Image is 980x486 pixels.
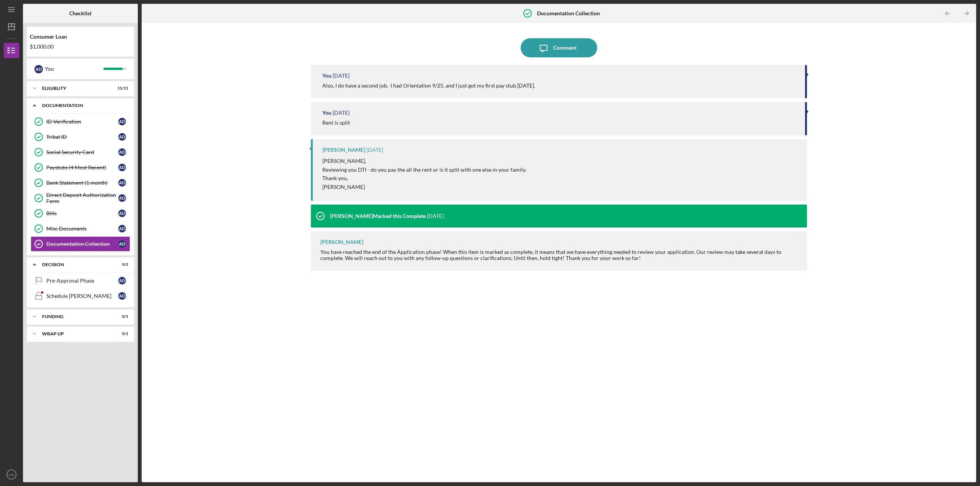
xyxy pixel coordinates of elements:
div: You [45,62,103,75]
button: Comment [521,38,597,57]
div: A D [118,164,126,171]
div: Bank Statement (1 month) [46,180,118,186]
div: Direct Deposit Authorization Form [46,192,118,204]
div: Wrap up [42,332,109,336]
a: Direct Deposit Authorization FormAD [31,190,130,206]
div: A D [118,210,126,217]
a: Social Security CardAD [31,145,130,160]
div: A D [118,194,126,202]
div: A D [118,225,126,232]
div: Schedule [PERSON_NAME] [46,293,118,299]
div: Comment [553,38,577,57]
p: [PERSON_NAME], [322,157,526,165]
a: Documentation CollectionAD [31,236,130,252]
button: AD [4,467,19,482]
div: You [322,110,332,116]
time: 2025-10-03 21:17 [333,110,350,116]
a: Bank Statement (1 month)AD [31,175,130,190]
a: Pre-Approval PhaseAD [31,273,130,288]
div: A D [118,240,126,248]
time: 2025-10-03 21:15 [366,147,383,153]
div: A D [118,292,126,300]
div: Tribal ID [46,134,118,140]
div: A D [118,277,126,284]
p: Reviewing you DTI - do you pay the all the rent or is it split with one else in your family. [322,166,526,174]
div: Documentation Collection [46,241,118,247]
p: [PERSON_NAME] [322,183,526,191]
div: 11 / 11 [114,86,128,91]
div: A D [118,148,126,156]
b: Documentation Collection [537,10,600,16]
div: A D [34,65,43,73]
div: Bills [46,210,118,216]
div: You have reached the end of the Application phase! When this item is marked as complete, it means... [320,249,799,261]
div: [PERSON_NAME] [320,239,363,245]
div: Documentation [42,103,124,108]
div: [PERSON_NAME] [322,147,365,153]
a: Misc DocumentsAD [31,221,130,236]
time: 2025-09-30 19:00 [427,213,444,219]
div: Eligiblity [42,86,109,91]
div: 0 / 1 [114,314,128,319]
div: Rent is split [322,120,350,126]
div: Social Security Card [46,149,118,155]
b: Checklist [69,10,91,16]
time: 2025-10-07 18:23 [333,73,350,79]
div: ID Verification [46,119,118,125]
div: [PERSON_NAME] Marked this Complete [330,213,426,219]
div: Consumer Loan [30,34,131,40]
a: Paystubs (4 Most Recent)AD [31,160,130,175]
div: A D [118,118,126,125]
div: Pre-Approval Phase [46,278,118,284]
div: Also, I do have a second job. I had Orientation 9/25, and I just got my first pay stub [DATE]. [322,83,535,89]
div: Paystubs (4 Most Recent) [46,164,118,171]
a: ID VerificationAD [31,114,130,129]
text: AD [9,473,14,477]
div: 0 / 1 [114,332,128,336]
div: Decision [42,262,109,267]
a: BillsAD [31,206,130,221]
a: Tribal IDAD [31,129,130,145]
div: You [322,73,332,79]
div: A D [118,133,126,141]
a: Schedule [PERSON_NAME]AD [31,288,130,304]
div: Misc Documents [46,226,118,232]
div: $1,000.00 [30,44,131,50]
div: 0 / 2 [114,262,128,267]
div: A D [118,179,126,187]
p: Thank you, [322,174,526,182]
div: Funding [42,314,109,319]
